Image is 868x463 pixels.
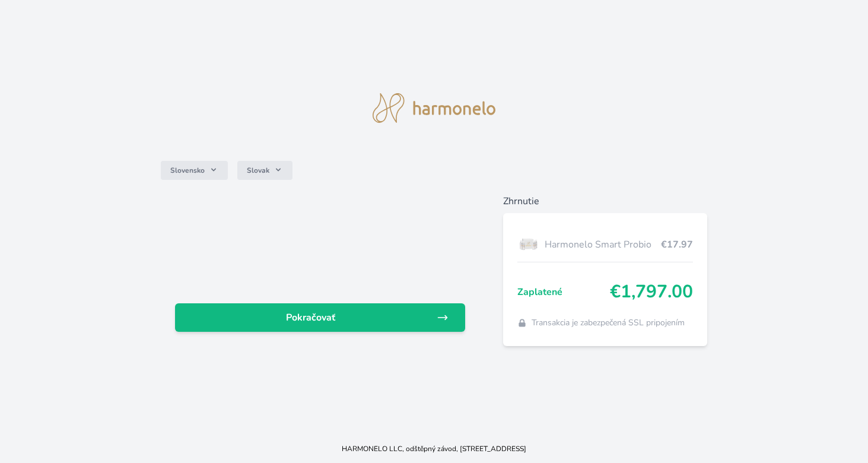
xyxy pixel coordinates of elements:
[161,161,228,180] button: Slovensko
[185,310,437,325] span: Pokračovať
[175,303,465,332] a: Pokračovať
[661,237,693,252] span: €17.97
[170,166,205,175] span: Slovensko
[517,230,540,259] img: Box-6-lahvi-SMART-PROBIO-1_(1)-lo.png
[373,93,496,123] img: logo.svg
[532,317,685,329] span: Transakcia je zabezpečená SSL pripojením
[503,194,708,208] h6: Zhrnutie
[545,237,662,252] span: Harmonelo Smart Probio
[517,285,611,299] span: Zaplatené
[247,166,269,175] span: Slovak
[610,281,693,303] span: €1,797.00
[237,161,292,180] button: Slovak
